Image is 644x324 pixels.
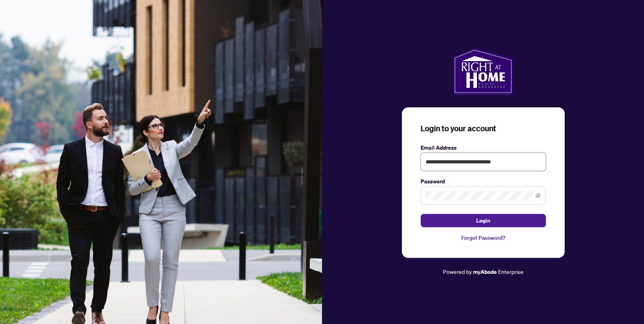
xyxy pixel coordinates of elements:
span: Enterprise [498,268,523,275]
button: Login [421,214,546,227]
span: Powered by [443,268,472,275]
label: Password [421,177,546,186]
label: Email Address [421,143,546,152]
span: eye-invisible [535,193,541,198]
img: ma-logo [453,48,513,95]
span: Login [476,214,490,227]
a: myAbode [473,268,497,276]
a: Forgot Password? [421,233,546,242]
h3: Login to your account [421,123,546,134]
